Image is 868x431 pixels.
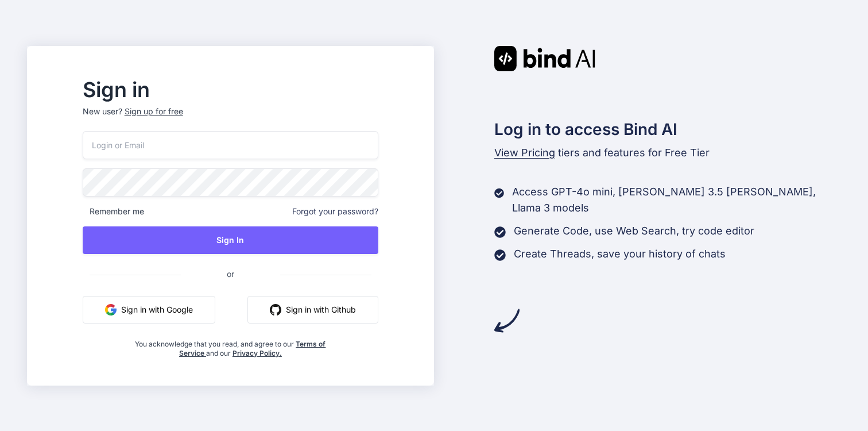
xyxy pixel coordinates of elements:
span: View Pricing [494,147,555,159]
div: You acknowledge that you read, and agree to our and our [132,333,330,358]
span: Remember me [83,206,144,217]
button: Sign in with Google [83,296,215,324]
div: Sign up for free [125,106,183,117]
p: Access GPT-4o mini, [PERSON_NAME] 3.5 [PERSON_NAME], Llama 3 models [512,184,841,216]
input: Login or Email [83,131,378,159]
a: Terms of Service [179,340,326,357]
button: Sign In [83,226,378,254]
h2: Log in to access Bind AI [494,117,841,141]
img: github [270,304,281,315]
p: New user? [83,106,378,131]
img: arrow [494,308,520,333]
p: tiers and features for Free Tier [494,145,841,161]
img: Bind AI logo [494,46,595,71]
button: Sign in with Github [247,296,378,324]
img: google [105,304,117,315]
p: Generate Code, use Web Search, try code editor [514,223,754,239]
p: Create Threads, save your history of chats [514,246,726,262]
span: Forgot your password? [292,206,378,217]
span: or [181,260,280,288]
a: Privacy Policy. [232,349,282,357]
h2: Sign in [83,80,378,99]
